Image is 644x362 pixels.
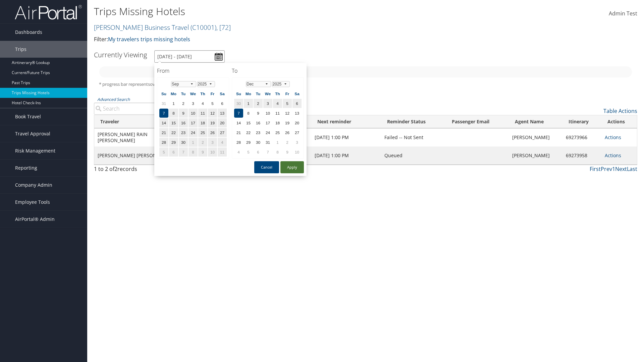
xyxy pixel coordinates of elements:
span: Dashboards [15,24,42,41]
span: Reporting [15,160,37,176]
td: 19 [283,118,292,127]
td: 24 [263,128,272,137]
td: Failed -- Not Sent [381,128,446,146]
th: Th [273,89,282,98]
td: 13 [218,109,227,118]
td: 3 [208,138,217,147]
td: 18 [273,118,282,127]
td: 4 [198,99,207,108]
td: 22 [244,128,253,137]
td: 31 [263,138,272,147]
td: 6 [292,99,302,108]
span: Employee Tools [15,194,50,210]
a: Admin Test [609,3,637,24]
td: 2 [179,99,188,108]
a: 1 [612,165,615,173]
td: 4 [273,99,282,108]
th: We [263,89,272,98]
td: 3 [292,138,302,147]
button: Apply [280,161,304,173]
a: Actions [605,152,621,159]
td: 16 [179,118,188,127]
td: 13 [292,109,302,118]
td: 7 [234,109,243,118]
td: 7 [179,147,188,157]
td: 2 [283,138,292,147]
td: 9 [283,147,292,157]
th: Tu [254,89,263,98]
td: 8 [244,109,253,118]
span: , [ 72 ] [216,23,231,32]
h5: * progress bar represents overnights covered for the selected time period. [99,81,632,87]
td: 8 [169,109,178,118]
td: 27 [218,128,227,137]
td: 8 [189,147,198,157]
th: Traveler: activate to sort column ascending [94,115,180,128]
td: 16 [254,118,263,127]
span: AirPortal® Admin [15,211,55,228]
h1: Trips Missing Hotels [94,4,456,18]
td: 1 [244,99,253,108]
td: 69273958 [562,146,601,165]
td: 11 [218,147,227,157]
td: 23 [179,128,188,137]
td: 1 [189,138,198,147]
td: 12 [208,109,217,118]
td: 3 [263,99,272,108]
a: Next [615,165,627,173]
td: 31 [159,99,168,108]
td: 26 [208,128,217,137]
td: 30 [234,99,243,108]
button: Cancel [254,161,279,173]
td: 12 [283,109,292,118]
span: Trips [15,41,26,58]
td: 29 [244,138,253,147]
input: [DATE] - [DATE] [154,50,225,63]
td: 6 [218,99,227,108]
th: Su [234,89,243,98]
td: 20 [218,118,227,127]
th: We [189,89,198,98]
td: 15 [244,118,253,127]
td: 17 [263,118,272,127]
span: Travel Approval [15,125,50,142]
td: 69273966 [562,128,601,146]
th: Sa [218,89,227,98]
td: Queued [381,146,446,165]
td: 27 [292,128,302,137]
th: Passenger Email: activate to sort column ascending [446,115,509,128]
th: Mo [244,89,253,98]
img: airportal-logo.png [15,4,82,20]
td: [PERSON_NAME] [509,146,562,165]
td: 22 [169,128,178,137]
div: 1 to 2 of records [94,165,222,176]
td: 6 [254,147,263,157]
th: Fr [208,89,217,98]
a: Prev [601,165,612,173]
td: 8 [273,147,282,157]
a: Actions [605,134,621,140]
td: 30 [179,138,188,147]
td: 21 [234,128,243,137]
td: 19 [208,118,217,127]
td: 25 [273,128,282,137]
td: 7 [263,147,272,157]
td: [DATE] 1:00 PM [311,146,381,165]
td: 20 [292,118,302,127]
th: Mo [169,89,178,98]
a: Advanced Search [97,97,130,102]
td: 24 [189,128,198,137]
td: 14 [234,118,243,127]
input: Advanced Search [94,103,222,115]
td: 28 [159,138,168,147]
h4: From [157,67,229,74]
td: 5 [208,99,217,108]
td: 17 [189,118,198,127]
td: 28 [234,138,243,147]
span: 2 [114,165,117,173]
td: 1 [169,99,178,108]
th: Th [198,89,207,98]
th: Su [159,89,168,98]
th: Next reminder [311,115,381,128]
td: 11 [273,109,282,118]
